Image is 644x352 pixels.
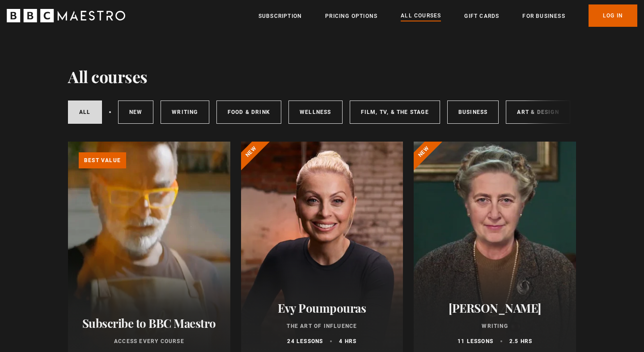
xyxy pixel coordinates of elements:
a: All Courses [401,11,441,21]
h2: Evy Poumpouras [252,301,393,315]
a: Pricing Options [325,12,377,21]
p: 4 hrs [339,337,356,345]
a: Subscription [258,12,302,21]
p: 11 lessons [458,337,493,345]
a: Writing [161,101,209,124]
a: Wellness [288,101,343,124]
a: Log In [589,4,637,27]
a: Film, TV, & The Stage [350,101,440,124]
p: 2.5 hrs [509,337,532,345]
nav: Primary [258,4,637,27]
a: Art & Design [506,101,570,124]
h1: All courses [68,67,148,86]
svg: BBC Maestro [7,9,125,22]
h2: [PERSON_NAME] [424,301,565,315]
p: Best value [79,152,126,168]
a: Gift Cards [464,12,499,21]
a: New [118,101,154,124]
p: The Art of Influence [252,322,393,330]
a: All [68,101,102,124]
a: Business [447,101,499,124]
p: Writing [424,322,565,330]
a: For business [522,12,565,21]
p: 24 lessons [287,337,323,345]
a: Food & Drink [216,101,281,124]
